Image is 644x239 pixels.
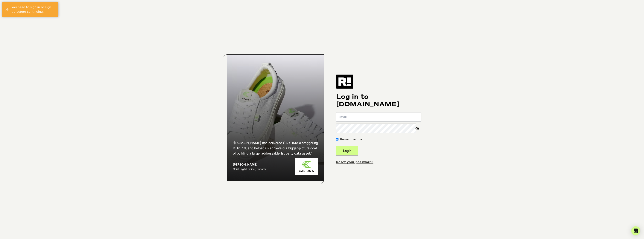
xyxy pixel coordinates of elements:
div: You need to sign in or sign up before continuing. [12,5,56,14]
img: Retention.com [336,75,353,88]
img: Cariuma [295,158,318,175]
h2: “[DOMAIN_NAME] has delivered CARIUMA a staggering 13.1x ROI, and helped us achieve our bigger-pic... [233,140,318,156]
div: Open Intercom Messenger [631,226,640,235]
strong: [PERSON_NAME] [233,163,257,166]
input: Email [336,112,421,121]
button: Login [336,146,358,155]
label: Remember me [340,137,362,142]
span: Chief Digital Officer, Cariuma [233,167,266,171]
h1: Log in to [DOMAIN_NAME] [336,93,421,108]
a: Reset your password? [336,160,373,164]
